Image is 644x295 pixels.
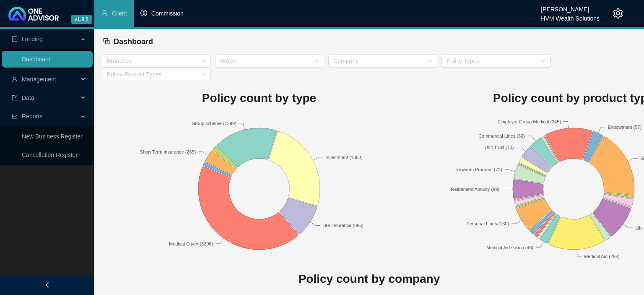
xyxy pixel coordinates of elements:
[498,119,561,124] text: Employer Group Medical (245)
[12,113,18,119] span: line-chart
[22,76,56,83] span: Management
[22,151,78,158] a: Cancellation Register
[12,36,18,42] span: profile
[22,133,83,140] a: New Business Register
[102,270,636,288] h1: Policy count by company
[486,245,534,250] text: Medical Aid Group (46)
[151,10,184,17] span: Commission
[12,95,18,101] span: import
[22,36,43,42] span: Landing
[485,144,514,149] text: Unit Trust (70)
[22,56,51,63] a: Dashboard
[584,253,620,258] text: Medical Aid (298)
[192,120,236,125] text: Group scheme (1299)
[103,37,110,45] span: block
[140,10,147,16] span: dollar
[608,124,641,129] text: Endowment (57)
[112,10,127,17] span: Client
[478,133,525,138] text: Commercial Lines (66)
[613,8,623,18] span: setting
[455,167,502,172] text: Rewards Program (72)
[325,154,363,159] text: Investment (1863)
[322,223,364,228] text: Life Insurance (666)
[71,15,92,24] span: v1.9.5
[140,149,196,154] text: Short Term Insurance (265)
[169,241,213,246] text: Medical Cover (3206)
[22,94,34,101] span: Data
[101,10,108,16] span: user
[22,113,42,120] span: Reports
[44,282,50,288] span: left
[467,221,509,226] text: Personal Lines (130)
[114,37,153,46] span: Dashboard
[8,7,59,21] img: 2df55531c6924b55f21c4cf5d4484680-logo-light.svg
[451,186,499,191] text: Retirement Annuity (99)
[541,2,600,11] div: [PERSON_NAME]
[12,76,18,82] span: user
[102,89,416,107] h1: Policy count by type
[541,11,600,21] div: HVM Wealth Solutions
